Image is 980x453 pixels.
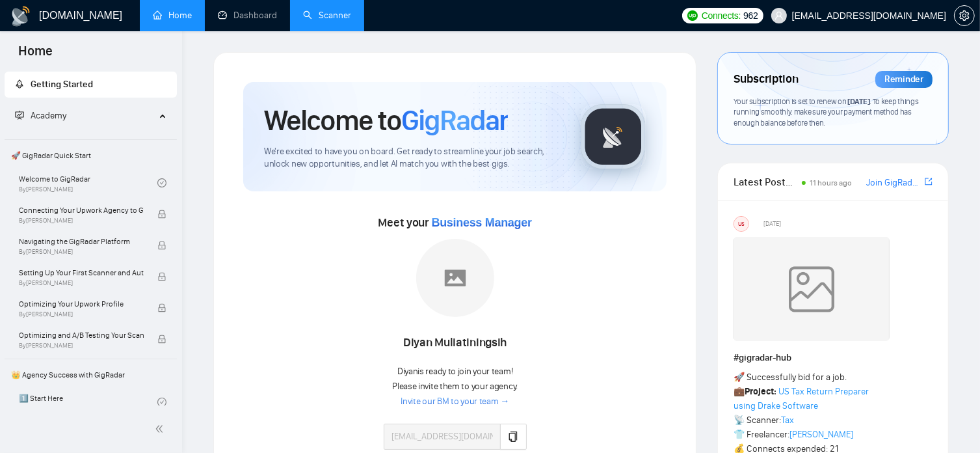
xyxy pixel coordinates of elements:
[847,96,869,106] span: [DATE]
[8,42,63,69] span: Home
[157,272,166,281] span: lock
[745,386,776,397] strong: Project:
[19,204,144,217] span: Connecting Your Upwork Agency to GigRadar
[264,103,508,138] h1: Welcome to
[763,218,781,230] span: [DATE]
[155,422,168,435] span: double-left
[702,8,741,23] span: Connects:
[218,10,277,21] a: dashboardDashboard
[743,8,758,23] span: 962
[384,332,527,354] div: Diyan Muliatiningsih
[19,217,144,225] span: By [PERSON_NAME]
[500,424,526,450] button: copy
[401,396,509,408] a: Invite our BM to your team →
[734,351,933,365] h1: # gigradar-hub
[775,11,784,20] span: user
[875,71,933,88] div: Reminder
[19,169,157,197] a: Welcome to GigRadarBy[PERSON_NAME]
[866,176,922,190] a: Join GigRadar Slack Community
[264,146,560,171] span: We're excited to have you on board. Get ready to streamline your job search, unlock new opportuni...
[31,110,66,121] span: Academy
[15,79,24,89] span: rocket
[401,103,508,138] span: GigRadar
[6,362,176,388] span: 👑 Agency Success with GigRadar
[6,143,176,169] span: 🚀 GigRadar Quick Start
[734,217,748,231] div: US
[15,111,24,120] span: fund-projection-screen
[15,110,66,121] span: Academy
[19,329,144,342] span: Optimizing and A/B Testing Your Scanner for Better Results
[954,5,975,26] button: setting
[789,429,853,440] a: [PERSON_NAME]
[10,6,31,27] img: logo
[508,432,518,442] span: copy
[5,72,177,98] li: Getting Started
[19,266,144,279] span: Setting Up Your First Scanner and Auto-Bidder
[955,10,974,21] span: setting
[153,10,192,21] a: homeHome
[19,310,144,318] span: By [PERSON_NAME]
[19,279,144,287] span: By [PERSON_NAME]
[157,210,166,219] span: lock
[31,79,93,90] span: Getting Started
[392,381,518,392] span: Please invite them to your agency.
[734,386,869,411] a: US Tax Return Preparer using Drake Software
[925,176,933,187] span: export
[303,10,351,21] a: searchScanner
[734,68,798,90] span: Subscription
[734,174,798,190] span: Latest Posts from the GigRadar Community
[416,239,494,317] img: placeholder.png
[157,335,166,344] span: lock
[19,388,157,417] a: 1️⃣ Start HereBy[PERSON_NAME]
[157,241,166,250] span: lock
[157,303,166,312] span: lock
[781,415,794,426] a: Tax
[19,342,144,350] span: By [PERSON_NAME]
[19,235,144,248] span: Navigating the GigRadar Platform
[810,178,852,187] span: 11 hours ago
[432,216,532,229] span: Business Manager
[157,178,166,187] span: check-circle
[19,297,144,310] span: Optimizing Your Upwork Profile
[157,398,166,407] span: check-circle
[19,248,144,256] span: By [PERSON_NAME]
[925,176,933,188] a: export
[581,104,646,169] img: gigradar-logo.png
[734,237,890,341] img: weqQh+iSagEgQAAAABJRU5ErkJggg==
[397,366,512,377] span: Diyan is ready to join your team!
[378,215,532,230] span: Meet your
[687,10,698,21] img: upwork-logo.png
[954,10,975,21] a: setting
[734,96,918,128] span: Your subscription is set to renew on . To keep things running smoothly, make sure your payment me...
